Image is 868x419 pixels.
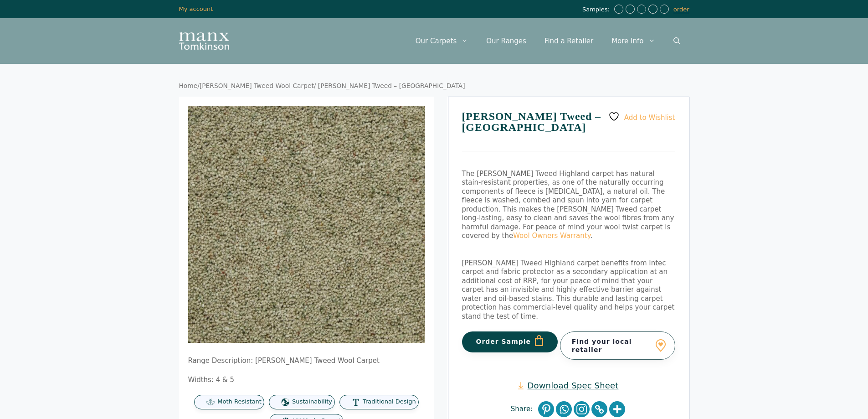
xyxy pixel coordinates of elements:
img: Manx Tomkinson [179,32,229,50]
a: More Info [602,27,664,55]
span: Sustainability [292,398,332,406]
button: Order Sample [462,331,558,352]
nav: Primary [406,27,689,55]
p: Range Description: [PERSON_NAME] Tweed Wool Carpet [188,357,425,366]
span: Add to Wishlist [624,113,675,121]
a: Wool Owners Warranty [513,232,590,240]
a: My account [179,5,213,12]
a: [PERSON_NAME] Tweed Wool Carpet [200,82,314,89]
a: Open Search Bar [664,27,689,55]
h1: [PERSON_NAME] Tweed – [GEOGRAPHIC_DATA] [462,111,675,151]
a: More [609,401,625,417]
a: Copy Link [591,401,607,417]
a: Download Spec Sheet [518,380,618,391]
span: Share: [511,405,537,414]
span: Samples: [582,6,612,14]
nav: Breadcrumb [179,82,689,90]
img: Tomkinson Tweed Highland [188,106,425,343]
span: Traditional Design [363,398,416,406]
a: Pinterest [538,401,554,417]
a: Instagram [574,401,590,417]
a: Find your local retailer [560,331,675,360]
a: Add to Wishlist [608,111,675,122]
a: Whatsapp [556,401,572,417]
a: Our Ranges [477,27,535,55]
a: Home [179,82,198,89]
a: Our Carpets [406,27,478,55]
a: Find a Retailer [535,27,602,55]
a: order [673,6,689,13]
span: Moth Resistant [217,398,262,406]
p: [PERSON_NAME] Tweed Highland carpet benefits from Intec carpet and fabric protector as a secondar... [462,259,675,321]
p: Widths: 4 & 5 [188,376,425,385]
span: The [PERSON_NAME] Tweed Highland carpet has natural stain-resistant properties, as one of the nat... [462,170,674,240]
